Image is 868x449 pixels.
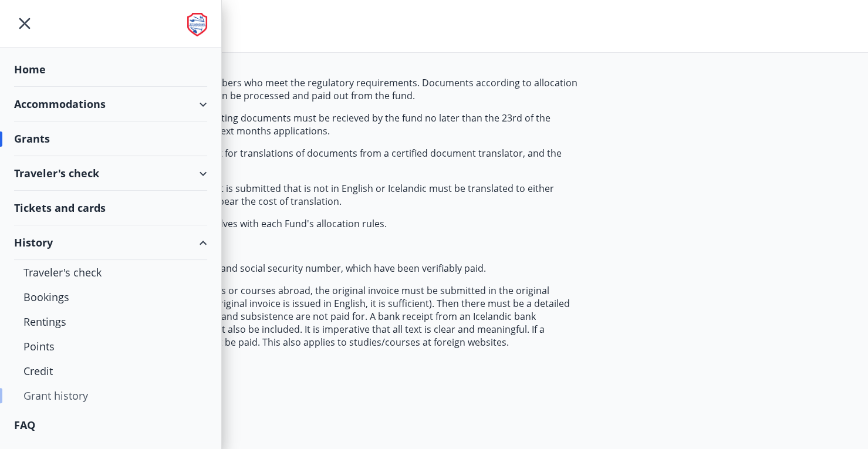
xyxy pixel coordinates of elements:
div: Credit [23,359,198,383]
p: Due to the application for funding for studies or courses abroad, the original invoice must be su... [26,284,580,349]
p: ATH: [26,239,580,252]
div: History [14,225,207,260]
div: Traveler's check [23,260,198,285]
div: Home [14,52,207,87]
div: Rentings [23,309,198,334]
p: For the Educational fund any invoice/bill that is submitted that is not in English or Icelandic m... [26,182,580,208]
div: Bookings [23,285,198,309]
p: The Fund pays grants from the fund to members who meet the regulatory requirements. Documents acc... [26,76,580,102]
div: Grant history [23,383,198,408]
p: Applications along with their correct supporting documents must be recieved by the fund no later ... [26,112,580,137]
img: union_logo [187,13,207,36]
div: Accommodations [14,87,207,121]
div: Grants [14,121,207,156]
div: Traveler's check [14,156,207,191]
div: Points [23,334,198,359]
p: For sickness fund we reserve the right to ask for translations of documents from a certified docu... [26,147,580,173]
div: Tickets and cards [14,191,207,225]
button: menu [14,13,35,34]
p: Applicants are advised to familiarize themselves with each Fund's allocation rules. [26,217,580,230]
p: All invoices must have the applicant's name and social security number, which have been verifiabl... [26,262,580,275]
div: FAQ [14,408,207,442]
